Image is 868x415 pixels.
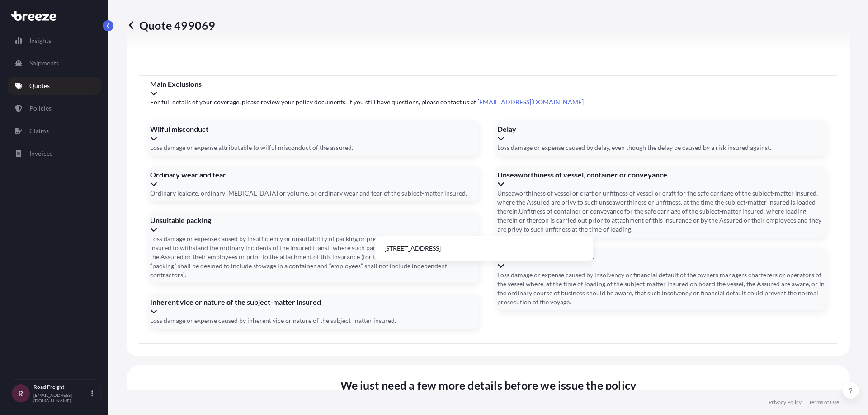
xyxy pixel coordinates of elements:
span: R [18,389,24,398]
p: Invoices [29,149,52,158]
p: Road Freight [33,383,90,391]
p: Quotes [29,81,50,90]
span: Main Exclusions [150,79,826,89]
a: Privacy Policy [769,399,802,406]
span: Unseaworthiness of vessel or craft or unfitness of vessel or craft for the safe carriage of the s... [497,189,826,234]
p: Claims [29,126,49,135]
span: Unseaworthiness of vessel, container or conveyance [497,170,826,179]
a: Policies [8,99,101,117]
span: Wilful misconduct [150,125,479,134]
p: Policies [29,104,52,113]
span: Loss damage or expense caused by inherent vice or nature of the subject-matter insured. [150,316,396,325]
span: Insolvency or financial default [497,252,826,261]
a: Invoices [8,145,101,163]
span: Unsuitable packing [150,216,479,225]
li: [STREET_ADDRESS] [379,240,590,257]
div: Delay [497,125,826,143]
div: Main Exclusions [150,79,826,98]
span: Ordinary leakage, ordinary [MEDICAL_DATA] or volume, or ordinary wear and tear of the subject-mat... [150,189,467,198]
span: Inherent vice or nature of the subject-matter insured [150,298,479,307]
a: Quotes [8,77,101,95]
a: Shipments [8,54,101,72]
div: Ordinary wear and tear [150,170,479,188]
span: Delay [497,125,826,134]
p: Quote 499069 [127,18,215,33]
div: Inherent vice or nature of the subject-matter insured [150,298,479,316]
div: Wilful misconduct [150,125,479,143]
a: Claims [8,122,101,140]
span: Loss damage or expense caused by insolvency or financial default of the owners managers charterer... [497,270,826,307]
span: Ordinary wear and tear [150,170,479,179]
span: For full details of your coverage, please review your policy documents. If you still have questio... [150,98,826,107]
span: Loss damage or expense caused by delay, even though the delay be caused by a risk insured against. [497,143,771,152]
div: Insolvency or financial default [497,252,826,270]
p: [EMAIL_ADDRESS][DOMAIN_NAME] [33,392,90,403]
div: Unsuitable packing [150,216,479,234]
p: Insights [29,36,51,45]
span: Loss damage or expense caused by insufficiency or unsuitability of packing or preparation of the ... [150,234,479,280]
span: We just need a few more details before we issue the policy [340,378,637,392]
p: Shipments [29,59,59,68]
a: Insights [8,32,101,50]
a: [EMAIL_ADDRESS][DOMAIN_NAME] [477,98,584,106]
div: Unseaworthiness of vessel, container or conveyance [497,170,826,188]
a: Terms of Use [809,399,839,406]
span: Loss damage or expense attributable to wilful misconduct of the assured. [150,143,353,152]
